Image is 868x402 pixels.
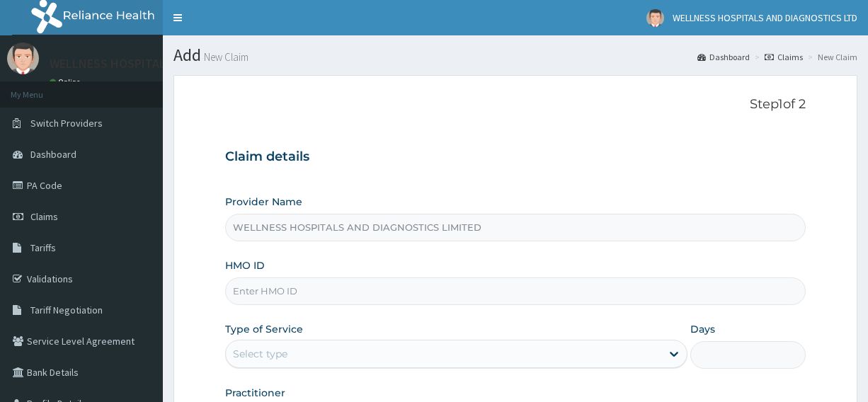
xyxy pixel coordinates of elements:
[225,386,285,400] label: Practitioner
[30,148,76,161] span: Dashboard
[225,97,805,113] p: Step 1 of 2
[233,347,287,361] div: Select type
[173,46,857,64] h1: Add
[30,241,56,254] span: Tariffs
[804,51,857,63] li: New Claim
[225,258,265,272] label: HMO ID
[673,11,857,24] span: WELLNESS HOSPITALS AND DIAGNOSTICS LTD
[225,149,805,165] h3: Claim details
[50,77,84,87] a: Online
[646,9,664,27] img: User Image
[30,304,103,316] span: Tariff Negotiation
[50,57,301,70] p: WELLNESS HOSPITALS AND DIAGNOSTICS LTD
[30,210,58,223] span: Claims
[30,117,103,130] span: Switch Providers
[697,51,750,63] a: Dashboard
[225,195,302,209] label: Provider Name
[201,52,249,62] small: New Claim
[225,322,303,336] label: Type of Service
[225,277,805,305] input: Enter HMO ID
[765,51,803,63] a: Claims
[7,42,39,74] img: User Image
[690,322,715,336] label: Days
